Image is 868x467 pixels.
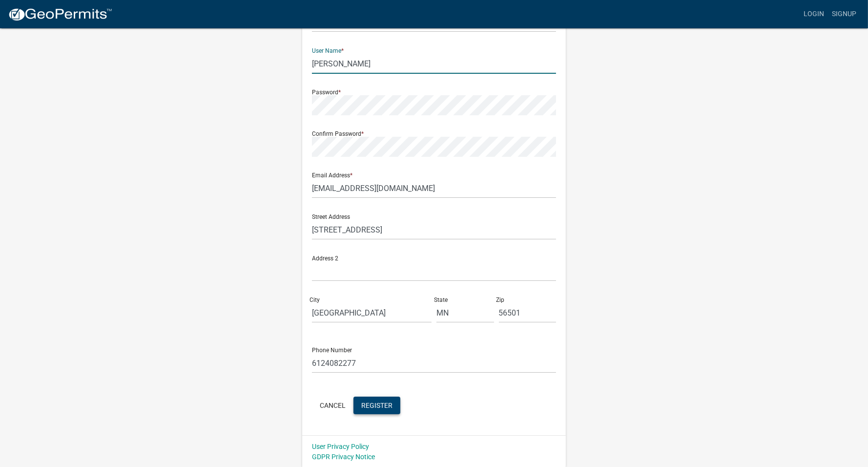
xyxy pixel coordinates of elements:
button: Register [353,397,400,414]
a: GDPR Privacy Notice [312,453,375,461]
a: Login [800,5,828,23]
a: Signup [828,5,860,23]
button: Cancel [312,397,353,414]
a: User Privacy Policy [312,443,369,450]
span: Register [361,401,393,409]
